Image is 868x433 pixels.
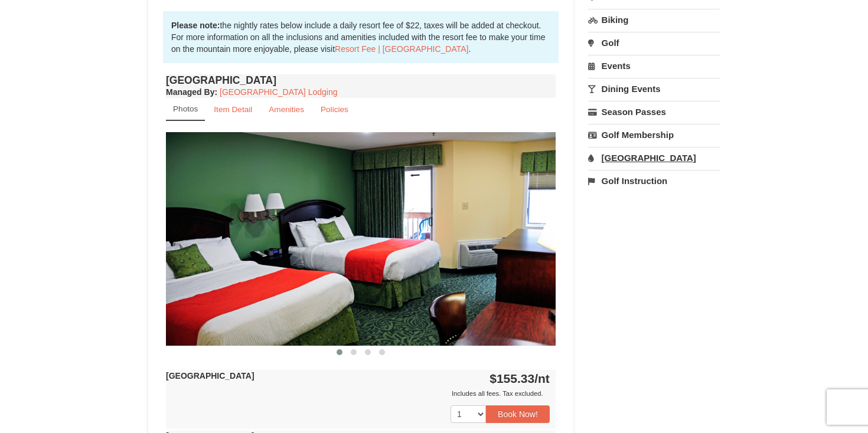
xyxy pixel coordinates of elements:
a: Photos [166,98,205,121]
button: Book Now! [486,405,550,423]
strong: [GEOGRAPHIC_DATA] [166,371,254,380]
a: Item Detail [206,98,260,121]
small: Photos [173,104,198,113]
span: Managed By [166,87,214,97]
a: Season Passes [588,101,720,123]
a: [GEOGRAPHIC_DATA] [588,147,720,169]
strong: $155.33 [490,372,550,385]
a: [GEOGRAPHIC_DATA] Lodging [220,87,337,97]
strong: : [166,87,217,97]
img: 18876286-41-233aa5f3.jpg [166,132,556,345]
h4: [GEOGRAPHIC_DATA] [166,74,556,86]
small: Item Detail [214,105,252,114]
a: Policies [313,98,356,121]
small: Policies [321,105,348,114]
a: Resort Fee | [GEOGRAPHIC_DATA] [335,44,468,54]
strong: Please note: [171,21,220,30]
small: Amenities [269,105,304,114]
a: Dining Events [588,78,720,100]
a: Golf Instruction [588,170,720,192]
span: /nt [534,372,550,385]
a: Golf [588,32,720,54]
a: Amenities [261,98,312,121]
a: Biking [588,9,720,31]
div: Includes all fees. Tax excluded. [166,388,550,399]
a: Golf Membership [588,124,720,146]
div: the nightly rates below include a daily resort fee of $22, taxes will be added at checkout. For m... [163,11,559,63]
a: Events [588,55,720,77]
